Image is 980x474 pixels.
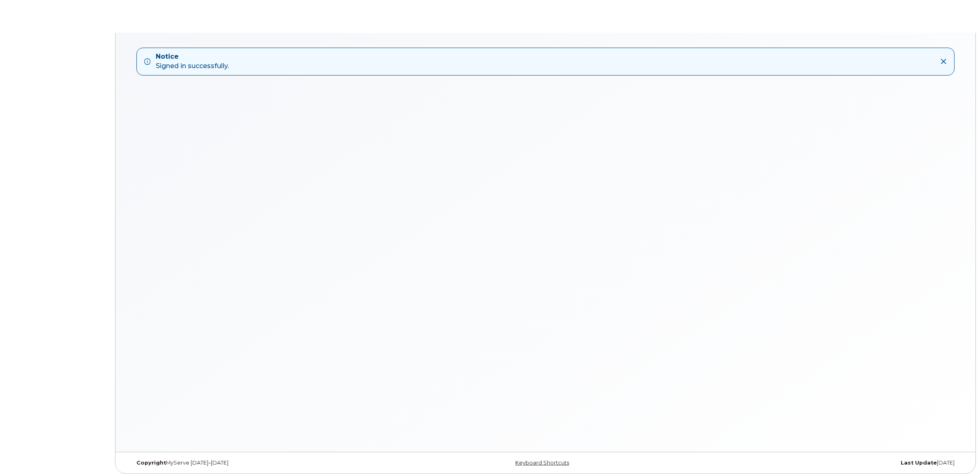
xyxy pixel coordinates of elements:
[684,460,961,466] div: [DATE]
[515,460,569,466] a: Keyboard Shortcuts
[901,460,937,466] strong: Last Update
[156,52,229,71] div: Signed in successfully.
[136,460,166,466] strong: Copyright
[156,52,229,62] strong: Notice
[130,460,407,466] div: MyServe [DATE]–[DATE]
